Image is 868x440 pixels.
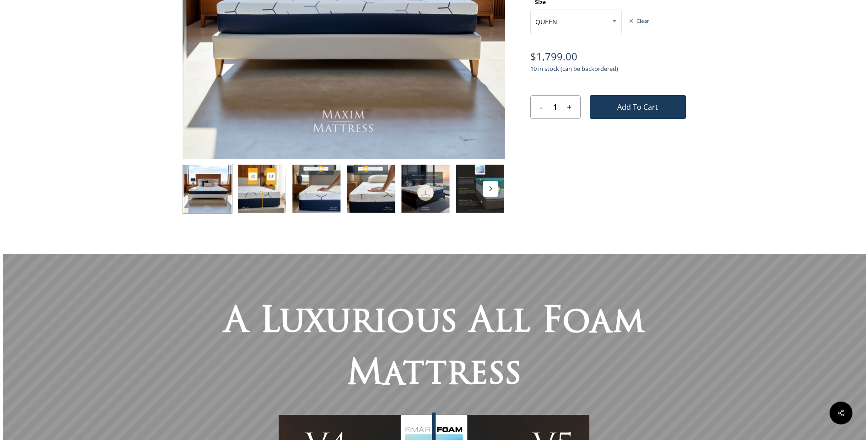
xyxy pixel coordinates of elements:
[530,10,622,34] span: QUEEN
[629,18,649,24] a: Clear options
[183,297,686,402] h3: A Luxurious All Foam Mattress
[564,96,580,118] input: +
[546,96,564,118] input: Product quantity
[531,12,621,32] span: QUEEN
[530,50,577,63] bdi: 1,799.00
[530,63,686,81] p: 10 in stock (can be backordered)
[531,96,547,118] input: -
[539,130,677,156] iframe: Secure express checkout frame
[590,95,686,119] button: Add to cart
[483,181,498,197] button: Next
[530,50,536,63] span: $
